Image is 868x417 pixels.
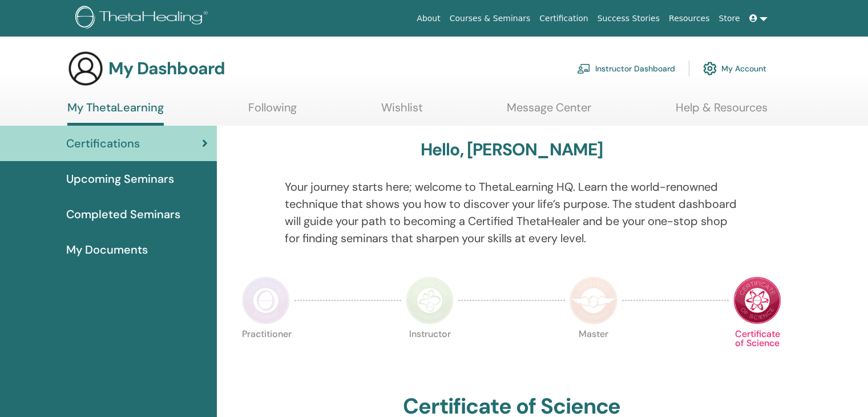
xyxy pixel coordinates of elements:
[421,139,603,160] h3: Hello, [PERSON_NAME]
[733,330,781,378] p: Certificate of Science
[577,56,675,81] a: Instructor Dashboard
[75,6,212,31] img: logo.png
[577,63,591,74] img: chalkboard-teacher.svg
[570,330,617,378] p: Master
[445,8,535,29] a: Courses & Seminars
[108,58,225,79] h3: My Dashboard
[535,8,592,29] a: Certification
[507,101,591,123] a: Message Center
[733,276,781,324] img: Certificate of Science
[66,206,180,223] span: Completed Seminars
[248,101,297,123] a: Following
[285,178,739,247] p: Your journey starts here; welcome to ThetaLearning HQ. Learn the world-renowned technique that sh...
[664,8,714,29] a: Resources
[593,8,664,29] a: Success Stories
[714,8,745,29] a: Store
[67,101,164,126] a: My ThetaLearning
[676,101,768,123] a: Help & Resources
[242,330,290,378] p: Practitioner
[406,330,454,378] p: Instructor
[406,276,454,324] img: Instructor
[66,135,140,152] span: Certifications
[703,56,766,81] a: My Account
[66,170,174,187] span: Upcoming Seminars
[412,8,445,29] a: About
[66,241,148,258] span: My Documents
[570,276,617,324] img: Master
[242,276,290,324] img: Practitioner
[67,50,104,87] img: generic-user-icon.jpg
[381,101,423,123] a: Wishlist
[703,59,717,78] img: cog.svg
